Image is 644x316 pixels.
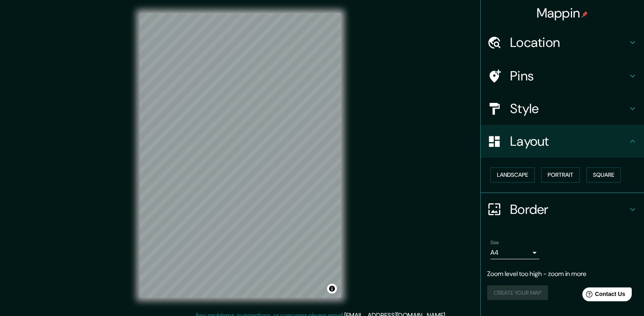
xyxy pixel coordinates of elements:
[510,133,628,149] h4: Layout
[327,284,337,294] button: Toggle attribution
[490,246,539,259] div: A4
[582,11,588,18] img: pin-icon.png
[481,125,644,158] div: Layout
[510,68,628,84] h4: Pins
[481,60,644,92] div: Pins
[586,167,621,182] button: Square
[510,201,628,218] h4: Border
[490,239,499,246] label: Size
[541,167,580,182] button: Portrait
[140,13,341,298] canvas: Map
[510,100,628,117] h4: Style
[481,26,644,59] div: Location
[481,193,644,226] div: Border
[490,167,535,182] button: Landscape
[487,269,637,279] p: Zoom level too high - zoom in more
[510,34,628,51] h4: Location
[481,92,644,125] div: Style
[571,284,635,307] iframe: Help widget launcher
[537,5,588,21] h4: Mappin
